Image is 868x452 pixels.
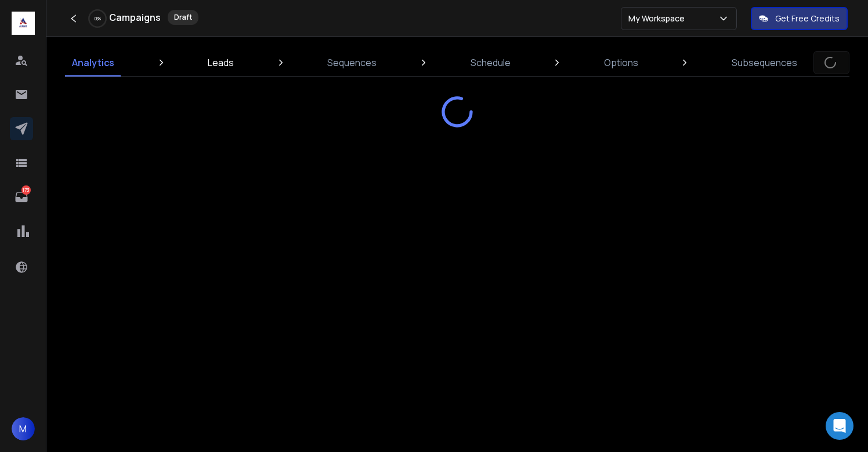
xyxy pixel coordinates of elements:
button: M [12,417,35,440]
p: Leads [208,56,234,70]
p: Subsequences [732,56,797,70]
div: Draft [168,10,198,25]
p: Analytics [72,56,114,70]
a: Subsequences [725,49,804,76]
p: Sequences [327,56,377,70]
a: Analytics [65,49,121,76]
img: logo [12,12,35,35]
a: Leads [201,49,241,76]
a: Options [597,49,645,76]
p: 0 % [95,15,101,22]
a: Schedule [464,49,518,76]
a: 173 [10,185,33,209]
div: Open Intercom Messenger [826,412,853,440]
h1: Campaigns [109,10,161,24]
p: 173 [21,185,31,195]
p: Options [604,56,638,70]
button: Get Free Credits [751,7,848,30]
p: Schedule [471,56,511,70]
p: My Workspace [628,13,689,24]
p: Get Free Credits [775,13,840,24]
a: Sequences [320,49,384,76]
